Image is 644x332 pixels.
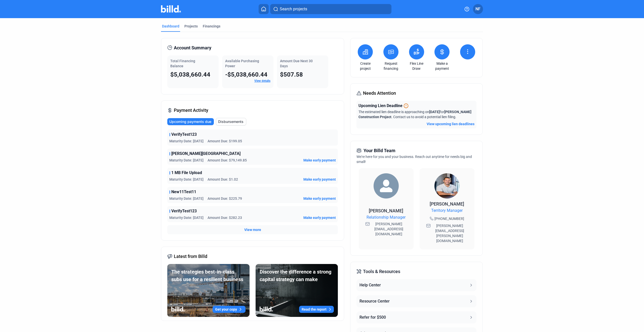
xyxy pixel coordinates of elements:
button: Upcoming payments due [167,118,214,125]
img: Territory Manager [434,173,460,198]
span: Payment Activity [174,107,208,114]
div: Resource Center [359,298,390,304]
span: Tools & Resources [363,268,400,275]
button: Make early payment [303,158,336,163]
button: Disbursements [216,118,246,125]
span: [PERSON_NAME][EMAIL_ADDRESS][PERSON_NAME][DOMAIN_NAME] [432,223,468,243]
span: Amount Due: $282.23 [208,215,242,220]
button: Resource Center [356,295,476,307]
button: Search projects [270,4,391,14]
div: Financings [203,24,220,29]
span: 1 MB File Upload [171,170,202,176]
span: [PERSON_NAME][EMAIL_ADDRESS][DOMAIN_NAME] [371,221,407,237]
span: [DATE] [429,110,440,114]
span: Search projects [280,6,307,12]
span: [PERSON_NAME][GEOGRAPHIC_DATA] [171,151,240,157]
button: NF [473,4,483,14]
div: Refer for $500 [359,314,386,320]
div: Discover the difference a strong capital strategy can make [260,268,334,283]
button: Get your copy [213,306,246,313]
button: View upcoming lien deadlines [427,121,474,126]
span: New11Test11 [171,189,196,195]
span: [PHONE_NUMBER] [434,216,464,221]
span: We're here for you and your business. Reach out anytime for needs big and small! [356,155,472,164]
div: The strategies best-in-class subs use for a resilient business [171,268,246,283]
button: Read the report [299,306,334,313]
span: Maturity Date: [DATE] [169,177,204,182]
div: Help Center [359,282,381,288]
span: Relationship Manager [367,214,406,220]
button: Make early payment [303,177,336,182]
span: NF [475,6,480,12]
span: [PERSON_NAME] [369,208,403,213]
a: Flex Line Draw [408,61,425,71]
span: -$5,038,660.44 [225,71,267,78]
button: Make early payment [303,196,336,201]
button: Make early payment [303,215,336,220]
span: VerifyTest123 [171,131,197,138]
a: Create project [356,61,374,71]
span: Maturity Date: [DATE] [169,196,204,201]
img: Relationship Manager [374,173,399,198]
span: Available Purchasing Power [225,59,259,68]
span: Maturity Date: [DATE] [169,158,204,163]
span: $5,038,660.44 [170,71,210,78]
span: Upcoming payments due [169,119,211,124]
span: Amount Due: $79,149.85 [208,158,247,163]
span: Amount Due Next 30 Days [280,59,313,68]
span: Upcoming Lien Deadline [358,103,403,109]
span: Maturity Date: [DATE] [169,215,204,220]
span: Latest from Billd [174,253,207,260]
div: Dashboard [162,24,179,29]
img: Billd Company Logo [161,5,181,13]
span: Territory Manager [431,208,463,214]
span: Amount Due: $225.79 [208,196,242,201]
span: [PERSON_NAME] [430,201,464,207]
span: VerifyTest123 [171,208,197,214]
span: Maturity Date: [DATE] [169,139,204,144]
span: $507.58 [280,71,303,78]
span: Total Financing Balance [170,59,195,68]
span: Disbursements [218,119,244,124]
span: Amount Due: $199.05 [208,139,242,144]
button: Refer for $500 [356,311,476,323]
a: View details [254,79,270,83]
div: Projects [184,24,198,29]
button: Help Center [356,279,476,291]
a: Request financing [382,61,400,71]
span: Your Billd Team [364,147,395,154]
span: Amount Due: $1.02 [208,177,238,182]
span: The estimated lien deadline is approaching on for . Contact us to avoid a potential lien filing. [358,110,471,119]
button: View more [244,227,261,232]
a: Make a payment [433,61,451,71]
span: Account Summary [174,44,211,51]
span: Needs Attention [363,90,396,97]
